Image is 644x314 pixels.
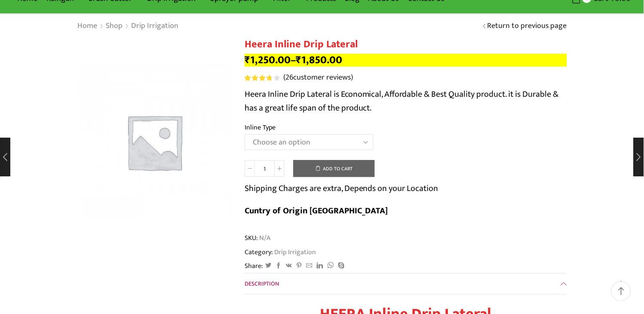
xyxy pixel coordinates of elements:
[296,51,301,69] span: ₹
[245,51,291,69] bdi: 1,250.00
[296,51,342,69] bdi: 1,850.00
[283,72,353,83] a: (26customer reviews)
[77,65,232,219] img: Placeholder
[245,203,388,218] b: Cuntry of Origin [GEOGRAPHIC_DATA]
[245,279,279,289] span: Description
[245,75,271,81] span: Rated out of 5 based on customer ratings
[273,246,316,258] a: Drip Irrigation
[245,261,263,271] span: Share:
[245,233,567,243] span: SKU:
[488,21,567,32] a: Return to previous page
[245,38,567,51] h1: Heera Inline Drip Lateral
[245,75,279,81] div: Rated 3.81 out of 5
[245,182,439,195] p: Shipping Charges are extra, Depends on your Location
[131,21,179,32] a: Drip Irrigation
[245,51,250,69] span: ₹
[77,21,98,32] a: Home
[245,75,281,81] span: 26
[77,21,179,32] nav: Breadcrumb
[258,233,270,243] span: N/A
[245,123,276,132] label: Inline Type
[285,71,293,84] span: 26
[245,54,567,67] p: –
[245,87,567,115] p: Heera Inline Drip Lateral is Economical, Affordable & Best Quality product. it is Durable & has a...
[245,247,316,257] span: Category:
[255,160,274,177] input: Product quantity
[245,274,567,294] a: Description
[105,21,123,32] a: Shop
[293,160,375,177] button: Add to cart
